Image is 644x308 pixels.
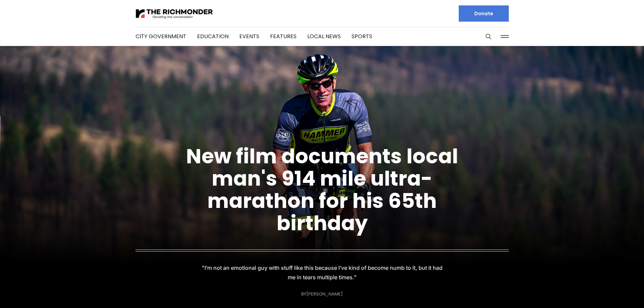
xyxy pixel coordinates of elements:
a: Local News [307,32,341,40]
a: Features [270,32,296,40]
a: New film documents local man's 914 mile ultra-marathon for his 65th birthday [186,142,458,237]
a: [PERSON_NAME] [306,291,343,297]
p: "I’m not an emotional guy with stuff like this because I’ve kind of become numb to it, but it had... [202,263,443,282]
button: Search this site [483,31,494,42]
img: The Richmonder [136,8,213,20]
a: Donate [459,5,509,22]
a: Education [197,32,229,40]
a: City Government [136,32,186,40]
a: Events [239,32,259,40]
div: By [301,291,343,297]
a: Sports [352,32,372,40]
